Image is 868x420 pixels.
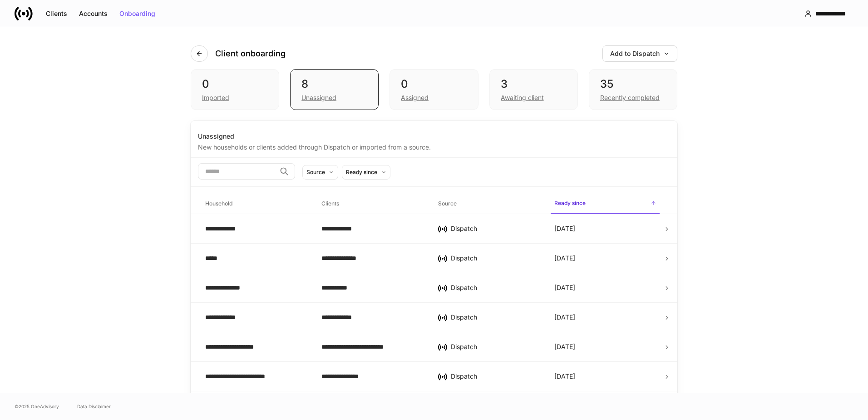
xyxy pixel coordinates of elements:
[346,168,377,176] div: Ready since
[40,6,73,21] button: Clients
[434,195,543,213] span: Source
[301,77,367,91] div: 8
[198,132,670,141] div: Unassigned
[205,199,232,208] h6: Household
[401,77,467,91] div: 0
[451,313,540,322] div: Dispatch
[302,165,338,180] button: Source
[321,199,339,208] h6: Clients
[554,224,575,233] p: [DATE]
[600,77,666,91] div: 35
[600,93,660,102] div: Recently completed
[342,165,390,180] button: Ready since
[451,254,540,263] div: Dispatch
[79,10,108,17] div: Accounts
[202,195,311,213] span: Household
[119,10,155,17] div: Onboarding
[15,403,59,410] span: © 2025 OneAdvisory
[554,254,575,263] p: [DATE]
[77,403,111,410] a: Data Disclaimer
[438,199,457,208] h6: Source
[501,77,567,91] div: 3
[489,69,578,110] div: 3Awaiting client
[73,6,113,21] button: Accounts
[451,224,540,233] div: Dispatch
[554,372,575,381] p: [DATE]
[390,69,478,110] div: 0Assigned
[451,283,540,292] div: Dispatch
[306,168,325,176] div: Source
[202,77,268,91] div: 0
[589,69,677,110] div: 35Recently completed
[401,93,429,102] div: Assigned
[113,6,161,21] button: Onboarding
[215,48,286,59] h4: Client onboarding
[202,93,229,102] div: Imported
[551,194,660,214] span: Ready since
[554,313,575,322] p: [DATE]
[554,283,575,292] p: [DATE]
[554,199,586,207] h6: Ready since
[46,10,67,17] div: Clients
[290,69,379,110] div: 8Unassigned
[191,69,279,110] div: 0Imported
[501,93,544,102] div: Awaiting client
[198,141,670,152] div: New households or clients added through Dispatch or imported from a source.
[318,195,427,213] span: Clients
[602,45,677,62] button: Add to Dispatch
[554,342,575,351] p: [DATE]
[451,372,540,381] div: Dispatch
[301,93,336,102] div: Unassigned
[610,50,670,57] div: Add to Dispatch
[451,342,540,351] div: Dispatch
